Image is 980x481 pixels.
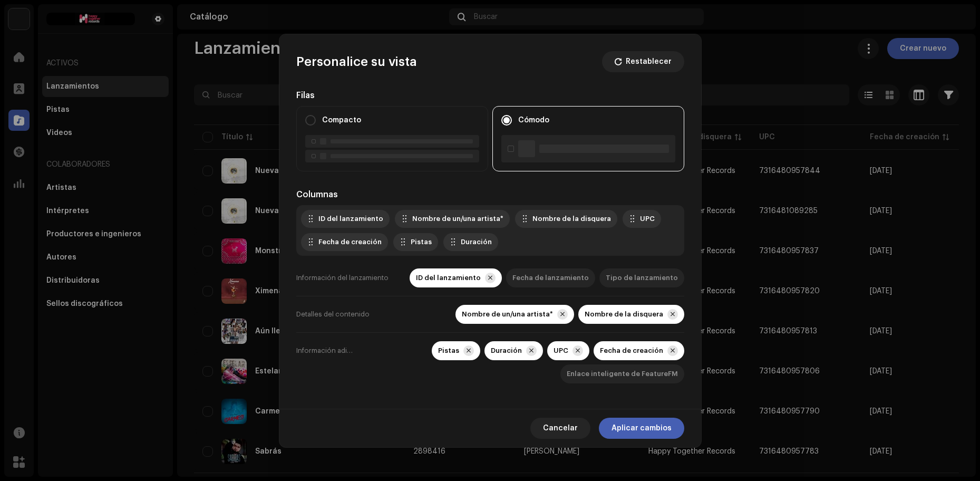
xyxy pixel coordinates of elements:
div: UPC [554,347,568,355]
div: Filas [296,89,684,102]
div: Información del lanzamiento [296,268,389,287]
div: Nombre de la disquera [585,310,663,319]
div: Duración [491,347,522,355]
div: Columnas [296,188,684,201]
div: Nombre de un/una artista* [462,310,553,319]
span: Cancelar [543,418,578,439]
div: ID del lanzamiento [318,215,383,223]
div: ID del lanzamiento [416,274,481,282]
div: Duración [461,238,492,246]
div: Tipo de lanzamiento [606,274,678,282]
button: Restablecer [602,51,684,72]
div: UPC [640,215,655,223]
div: Fecha de creación [318,238,382,246]
div: Pistas [411,238,432,246]
button: Cancelar [530,418,590,439]
div: Enlace inteligente de FeatureFM [567,370,678,378]
label: Cómodo [518,114,549,127]
div: Información adicional [296,341,356,383]
div: Fecha de lanzamiento [512,274,589,282]
div: Pistas [438,347,459,355]
button: Aplicar cambios [599,418,684,439]
div: Detalles del contenido [296,305,370,324]
div: Nombre de un/una artista* [412,215,503,223]
div: Fecha de creación [600,347,663,355]
div: Personalice su vista [296,53,417,70]
div: Nombre de la disquera [532,215,611,223]
label: Compacto [322,114,361,127]
span: Restablecer [626,51,672,72]
span: Aplicar cambios [612,418,672,439]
